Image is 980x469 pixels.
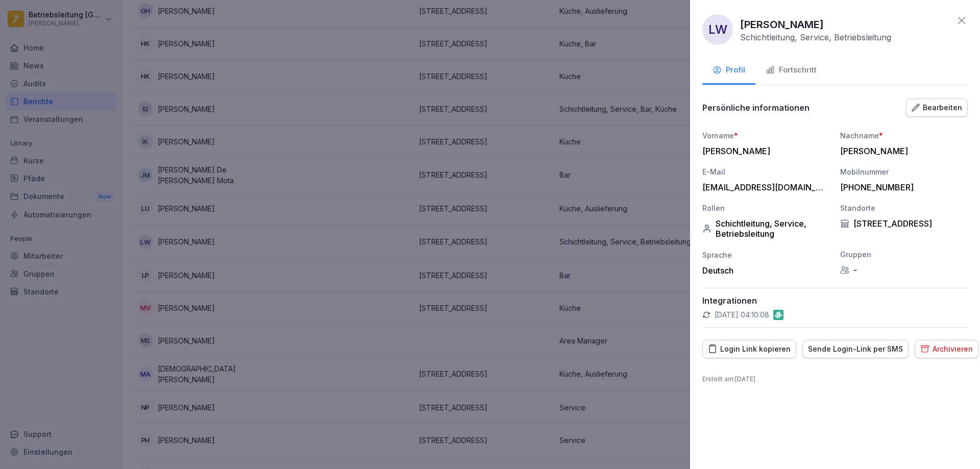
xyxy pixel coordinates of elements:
[702,295,968,306] p: Integrationen
[840,166,968,177] div: Mobilnummer
[840,130,968,141] div: Nachname
[740,17,824,32] p: [PERSON_NAME]
[713,64,745,76] div: Profil
[840,265,968,275] div: -
[702,103,810,113] p: Persönliche informationen
[702,375,968,384] p: Erstellt am : [DATE]
[702,130,830,141] div: Vorname
[715,310,769,320] p: [DATE] 04:10:08
[840,146,963,156] div: [PERSON_NAME]
[702,250,830,260] div: Sprache
[702,340,796,358] button: Login Link kopieren
[708,343,791,355] div: Login Link kopieren
[755,57,827,85] button: Fortschritt
[702,166,830,177] div: E-Mail
[906,98,968,117] button: Bearbeiten
[840,182,963,192] div: [PHONE_NUMBER]
[702,182,825,192] div: [EMAIL_ADDRESS][DOMAIN_NAME]
[702,14,733,45] div: LW
[808,343,903,355] div: Sende Login-Link per SMS
[912,102,962,113] div: Bearbeiten
[840,218,968,229] div: [STREET_ADDRESS]
[766,64,817,76] div: Fortschritt
[773,310,783,320] img: gastromatic.png
[915,340,978,358] button: Archivieren
[702,218,830,239] div: Schichtleitung, Service, Betriebsleitung
[840,203,968,213] div: Standorte
[840,249,968,260] div: Gruppen
[702,203,830,213] div: Rollen
[702,146,825,156] div: [PERSON_NAME]
[802,340,909,358] button: Sende Login-Link per SMS
[702,265,830,276] div: Deutsch
[740,32,891,42] p: Schichtleitung, Service, Betriebsleitung
[920,343,973,355] div: Archivieren
[702,57,755,85] button: Profil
